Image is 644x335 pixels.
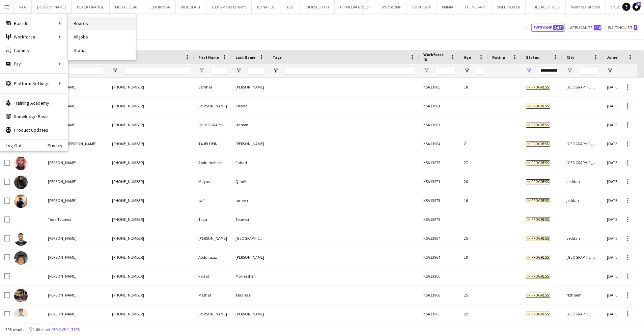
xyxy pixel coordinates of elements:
div: [DATE] [603,191,643,210]
div: [DATE] [603,248,643,266]
div: Platform Settings [0,77,68,90]
div: Boards [0,17,68,30]
div: 18 [460,78,488,96]
div: [PHONE_NUMBER] [108,191,194,210]
div: Fahad [231,153,269,172]
a: Knowledge Base [0,110,68,123]
div: [PHONE_NUMBER] [108,115,194,134]
button: Open Filter Menu [235,68,242,74]
input: Full Name Filter Input [60,67,104,75]
button: SWEETWATER [492,0,526,14]
div: [PHONE_NUMBER] [108,305,194,323]
span: Tags [273,55,282,60]
div: [PHONE_NUMBER] [108,153,194,172]
div: KSA13965 [419,305,460,323]
div: [PHONE_NUMBER] [108,229,194,248]
div: [GEOGRAPHIC_DATA] [562,78,603,96]
div: [PHONE_NUMBER] [108,248,194,266]
div: Mokhashen [231,267,269,285]
div: [PHONE_NUMBER] [108,210,194,229]
img: Mohammed Ahmed [14,308,28,321]
span: First Name [198,55,219,60]
button: THE LACE CHECK [526,0,566,14]
div: [PERSON_NAME] [231,305,269,323]
button: Open Filter Menu [566,68,572,74]
button: PRIMIA [437,0,459,14]
div: [DATE] [603,305,643,323]
input: City Filter Input [579,67,599,75]
div: Faisal [194,267,231,285]
span: [PERSON_NAME] [48,160,77,165]
div: Pay [0,57,68,71]
div: [DATE] [603,210,643,229]
span: In progress [526,217,550,222]
div: [PERSON_NAME] [231,248,269,266]
a: Boards [68,17,136,30]
span: In progress [526,179,550,184]
button: BLACK ORANGE [72,0,110,14]
div: [DATE] [603,78,643,96]
div: [DATE] [603,115,643,134]
button: MDL BEAST [176,0,206,14]
div: [DATE] [603,286,643,304]
div: Meshal [194,286,231,304]
span: [PERSON_NAME] [48,236,77,241]
span: Joined [607,55,620,60]
div: [DATE] [603,153,643,172]
div: [DATE] [603,229,643,248]
span: 1 filter set [33,327,50,332]
div: KSA13973 [419,191,460,210]
span: [PERSON_NAME] [48,274,77,279]
button: L.I.P.S Management [206,0,252,14]
div: 19 [460,248,488,266]
div: KSA13964 [419,248,460,266]
span: Last Name [235,55,255,60]
span: TAJELDEIN [PERSON_NAME] [48,141,96,146]
span: In progress [526,293,550,298]
span: [PERSON_NAME] [48,179,77,184]
button: Open Filter Menu [423,68,429,74]
input: Age Filter Input [476,67,484,75]
div: Abdullaziz [194,248,231,266]
div: 20 [460,172,488,191]
div: Jeddah [562,229,603,248]
div: Alaanazi [231,286,269,304]
div: [PHONE_NUMBER] [108,267,194,285]
div: [GEOGRAPHIC_DATA] [562,153,603,172]
img: Meshal Alaanazi [14,289,28,303]
div: Abdulmohsen [194,153,231,172]
a: Status [68,44,136,57]
div: jeddah [562,191,603,210]
a: 33 [633,3,641,11]
button: Open Filter Menu [526,68,532,74]
span: [PERSON_NAME] [48,198,77,203]
a: All jobs [68,30,136,44]
button: ITP MEDIA GROUP [335,0,376,14]
button: Open Filter Menu [112,68,118,74]
span: In progress [526,198,550,203]
div: Nzhaem [562,286,603,304]
a: Comms [0,44,68,57]
span: Age [464,55,471,60]
button: MCH GLOBAL [110,0,144,14]
button: Open Filter Menu [607,68,613,74]
div: KSA13971 [419,172,460,191]
span: In progress [526,160,550,165]
div: Semhar [194,78,231,96]
div: 25 [460,286,488,304]
span: 4,641 [553,25,564,30]
input: Last Name Filter Input [248,67,264,75]
div: KSA13983 [419,115,460,134]
div: [DATE] [603,97,643,115]
div: saif [194,191,231,210]
div: 16 [460,191,488,210]
button: Everyone4,641 [531,24,565,32]
div: [DATE] [603,172,643,191]
div: [GEOGRAPHIC_DATA] [562,248,603,266]
img: Abdualrhman Salem [14,232,28,246]
div: KSA13972 [419,210,460,229]
span: In progress [526,104,550,109]
div: 21 [460,134,488,153]
button: BONAFIDE [252,0,281,14]
span: [PERSON_NAME] [48,292,77,298]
